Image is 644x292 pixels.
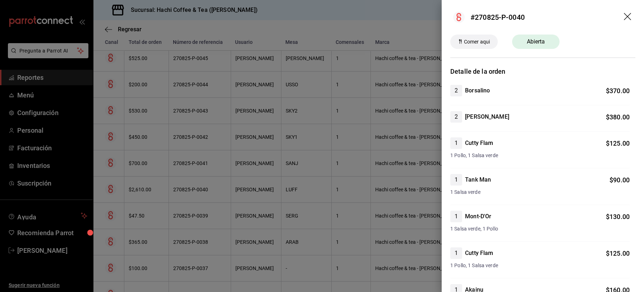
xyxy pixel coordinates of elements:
[450,188,630,196] span: 1 Salsa verde
[606,213,630,220] span: $ 130.00
[523,37,549,46] span: Abierta
[450,249,462,257] span: 1
[465,212,491,221] h4: Mont-D'Or
[450,67,635,76] h3: Detalle de la orden
[450,175,462,184] span: 1
[450,212,462,221] span: 1
[606,113,630,121] span: $ 380.00
[465,139,493,147] h4: Cutty Flam
[450,225,630,233] span: 1 Salsa verde, 1 Pollo
[606,87,630,95] span: $ 370.00
[450,113,462,121] span: 2
[450,139,462,147] span: 1
[609,176,630,184] span: $ 90.00
[450,152,630,159] span: 1 Pollo, 1 Salsa verde
[450,86,462,95] span: 2
[606,140,630,147] span: $ 125.00
[461,38,493,46] span: Comer aqui
[450,262,630,269] span: 1 Pollo, 1 Salsa verde
[470,12,525,23] div: #270825-P-0040
[465,86,490,95] h4: Borsalino
[465,113,509,121] h4: [PERSON_NAME]
[606,250,630,257] span: $ 125.00
[465,249,493,257] h4: Cutty Flam
[624,13,632,22] button: drag
[465,175,491,184] h4: Tank Man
